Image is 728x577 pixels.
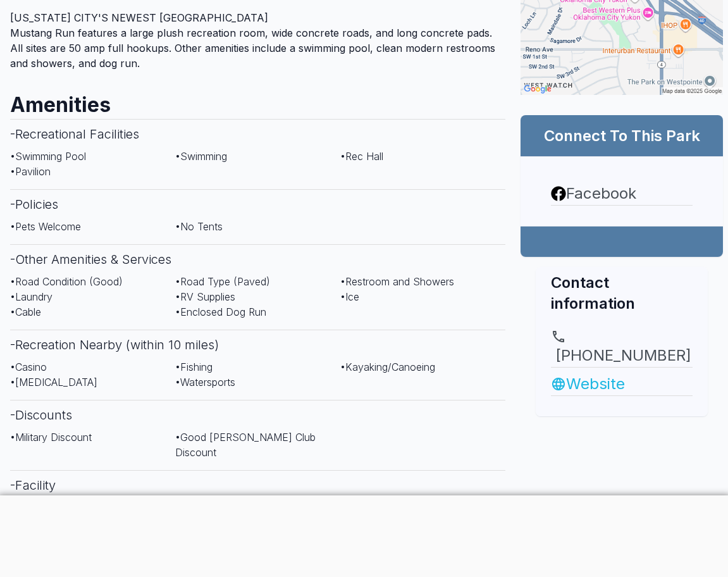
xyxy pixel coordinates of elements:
[10,330,505,359] h3: - Recreation Nearby (within 10 miles)
[175,220,223,233] span: • No Tents
[175,306,266,318] span: • Enclosed Dog Run
[10,119,505,149] h3: - Recreational Facilities
[10,470,505,500] h3: - Facility
[551,373,693,395] a: Website
[10,290,52,303] span: • Laundry
[551,182,693,205] a: Facebook
[10,11,268,24] span: [US_STATE] CITY'S NEWEST [GEOGRAPHIC_DATA]
[340,361,435,373] span: • Kayaking/Canoeing
[175,275,270,288] span: • Road Type (Paved)
[10,306,41,318] span: • Cable
[175,361,213,373] span: • Fishing
[10,431,92,444] span: • Military Discount
[551,329,693,367] a: [PHONE_NUMBER]
[10,275,123,288] span: • Road Condition (Good)
[175,150,227,163] span: • Swimming
[10,150,86,163] span: • Swimming Pool
[340,290,359,303] span: • Ice
[46,495,682,574] iframe: Advertisement
[340,150,383,163] span: • Rec Hall
[10,244,505,274] h3: - Other Amenities & Services
[10,189,505,219] h3: - Policies
[521,416,723,574] iframe: Advertisement
[10,220,81,233] span: • Pets Welcome
[175,431,316,459] span: • Good [PERSON_NAME] Club Discount
[10,400,505,430] h3: - Discounts
[551,272,693,314] h2: Contact information
[536,125,708,146] h2: Connect To This Park
[10,10,505,71] div: Mustang Run features a large plush recreation room, wide concrete roads, and long concrete pads. ...
[10,361,47,373] span: • Casino
[175,290,235,303] span: • RV Supplies
[175,376,235,388] span: • Watersports
[340,275,454,288] span: • Restroom and Showers
[10,165,51,178] span: • Pavilion
[10,376,97,388] span: • [MEDICAL_DATA]
[10,81,505,119] h2: Amenities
